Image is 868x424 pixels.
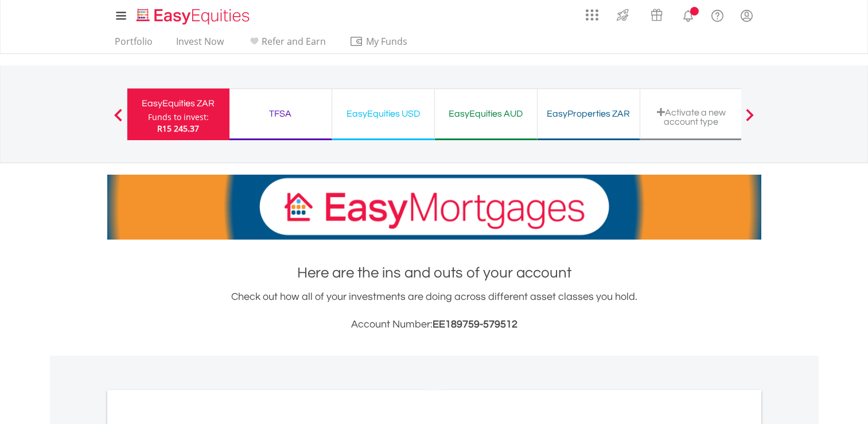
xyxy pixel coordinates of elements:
div: Funds to invest: [148,111,209,123]
div: EasyEquities AUD [442,106,530,122]
a: My Profile [732,3,761,28]
img: EasyMortage Promotion Banner [107,175,761,240]
img: grid-menu-icon.svg [586,9,598,21]
a: Portfolio [110,36,157,53]
div: Check out how all of your investments are doing across different asset classes you hold. [107,289,761,333]
span: R15 245.37 [157,123,199,134]
img: EasyEquities_Logo.png [134,7,254,26]
a: Invest Now [172,36,228,53]
span: My Funds [349,34,425,49]
span: Refer and Earn [262,35,326,48]
img: thrive-v2.svg [613,6,632,24]
a: Vouchers [640,3,674,24]
a: Home page [132,3,254,26]
a: Refer and Earn [243,36,330,53]
h1: Here are the ins and outs of your account [107,263,761,283]
a: FAQ's and Support [703,3,732,26]
h3: Account Number: [107,317,761,333]
img: vouchers-v2.svg [647,6,666,24]
div: EasyEquities USD [339,106,427,122]
div: TFSA [236,106,325,122]
div: EasyProperties ZAR [544,106,633,122]
span: EE189759-579512 [433,319,517,330]
div: Activate a new account type [647,107,735,126]
a: AppsGrid [578,3,606,21]
div: EasyEquities ZAR [134,95,223,111]
a: Notifications [674,3,703,26]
